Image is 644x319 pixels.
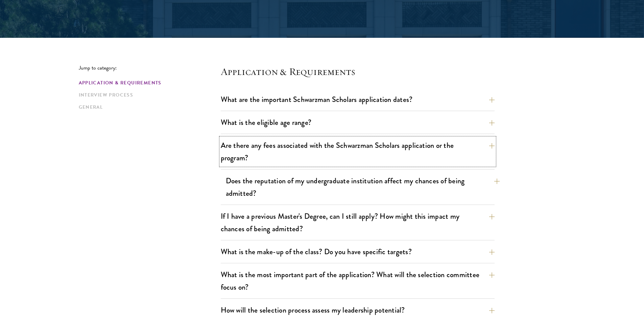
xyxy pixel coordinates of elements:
button: What is the most important part of the application? What will the selection committee focus on? [221,267,495,295]
a: Interview Process [79,91,217,99]
button: What is the make-up of the class? Do you have specific targets? [221,244,495,259]
button: Does the reputation of my undergraduate institution affect my chances of being admitted? [226,173,500,201]
button: What is the eligible age range? [221,115,495,130]
h4: Application & Requirements [221,65,495,78]
p: Jump to category: [79,65,221,71]
button: How will the selection process assess my leadership potential? [221,302,495,318]
a: Application & Requirements [79,79,217,86]
a: General [79,104,217,111]
button: What are the important Schwarzman Scholars application dates? [221,92,495,107]
button: If I have a previous Master's Degree, can I still apply? How might this impact my chances of bein... [221,209,495,236]
button: Are there any fees associated with the Schwarzman Scholars application or the program? [221,138,495,165]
